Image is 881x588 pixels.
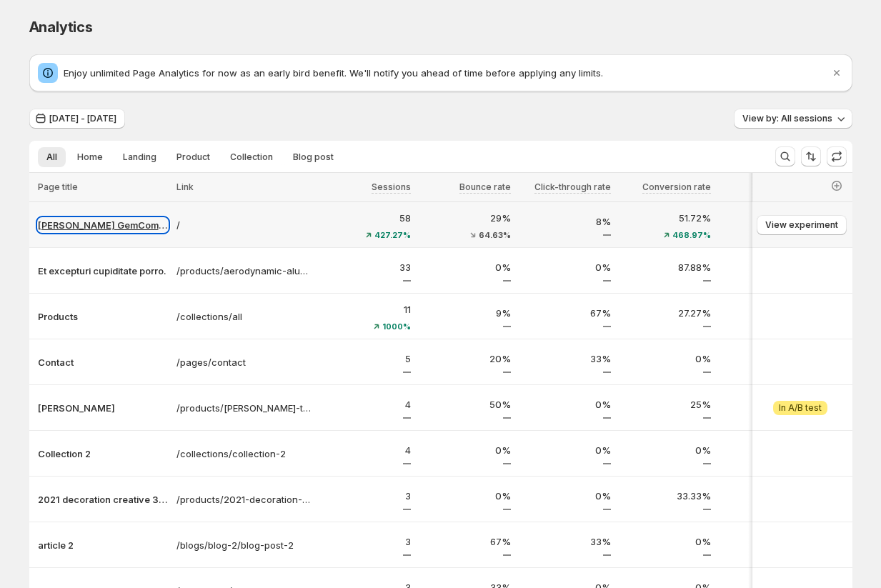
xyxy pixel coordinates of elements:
[176,309,311,324] a: /collections/all
[619,306,711,320] p: 27.27%
[419,211,511,225] p: 29%
[319,534,411,549] p: 3
[374,231,411,239] span: 427.27%
[519,443,611,457] p: 0%
[38,447,168,461] button: Collection 2
[319,211,411,225] p: 58
[29,109,125,129] button: [DATE] - [DATE]
[230,151,273,163] span: Collection
[176,401,311,415] a: /products/[PERSON_NAME]-testtt
[720,211,811,225] p: 44
[319,260,411,274] p: 33
[419,489,511,503] p: 0%
[176,538,311,552] a: /blogs/blog-2/blog-post-2
[319,489,411,503] p: 3
[619,397,711,412] p: 25%
[419,397,511,412] p: 50%
[642,181,711,192] span: Conversion rate
[779,402,822,414] span: In A/B test
[382,322,411,331] span: 1000%
[46,151,57,163] span: All
[77,151,103,163] span: Home
[619,534,711,549] p: 0%
[757,215,847,235] button: View experiment
[419,306,511,320] p: 9%
[519,352,611,366] p: 33%
[38,401,168,415] button: [PERSON_NAME]
[38,309,168,324] button: Products
[459,181,511,192] span: Bounce rate
[775,146,795,166] button: Search and filter results
[742,113,832,124] span: View by: All sessions
[519,534,611,549] p: 33%
[29,19,93,36] span: Analytics
[293,151,334,163] span: Blog post
[38,538,168,552] button: article 2
[801,146,821,166] button: Sort the results
[319,397,411,412] p: 4
[176,447,311,461] a: /collections/collection-2
[319,443,411,457] p: 4
[720,352,811,366] p: 2
[319,352,411,366] p: 5
[479,231,511,239] span: 64.63%
[64,66,830,80] p: Enjoy unlimited Page Analytics for now as an early bird benefit. We'll notify you ahead of time b...
[672,231,711,239] span: 468.97%
[419,443,511,457] p: 0%
[49,113,116,124] span: [DATE] - [DATE]
[123,151,156,163] span: Landing
[176,355,311,369] a: /pages/contact
[519,214,611,229] p: 8%
[734,109,852,129] button: View by: All sessions
[176,492,311,507] a: /products/2021-decoration-creative-3d-led-night-light-table-lamp-children-bedroom-child-gift-home
[720,489,811,503] p: 1
[619,443,711,457] p: 0%
[38,264,168,278] button: Et excepturi cupiditate porro.
[827,63,847,83] button: Dismiss notification
[38,492,168,507] button: 2021 decoration creative 3D LED night light table lamp children bedroo
[176,151,210,163] span: Product
[619,211,711,225] p: 51.72%
[38,218,168,232] button: [PERSON_NAME] GemCommerce
[519,306,611,320] p: 67%
[720,443,811,457] p: 1
[619,352,711,366] p: 0%
[419,352,511,366] p: 20%
[720,302,811,317] p: 3
[319,302,411,317] p: 11
[419,534,511,549] p: 67%
[38,355,168,369] button: Contact
[720,534,811,549] p: 1
[720,397,811,412] p: 1
[176,218,311,232] a: /
[176,181,194,192] span: Link
[38,181,78,192] span: Page title
[372,181,411,192] span: Sessions
[765,219,838,231] span: View experiment
[534,181,611,192] span: Click-through rate
[619,489,711,503] p: 33.33%
[519,260,611,274] p: 0%
[619,260,711,274] p: 87.88%
[720,260,811,274] p: 30
[176,264,311,278] a: /products/aerodynamic-aluminum-clock
[519,489,611,503] p: 0%
[419,260,511,274] p: 0%
[519,397,611,412] p: 0%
